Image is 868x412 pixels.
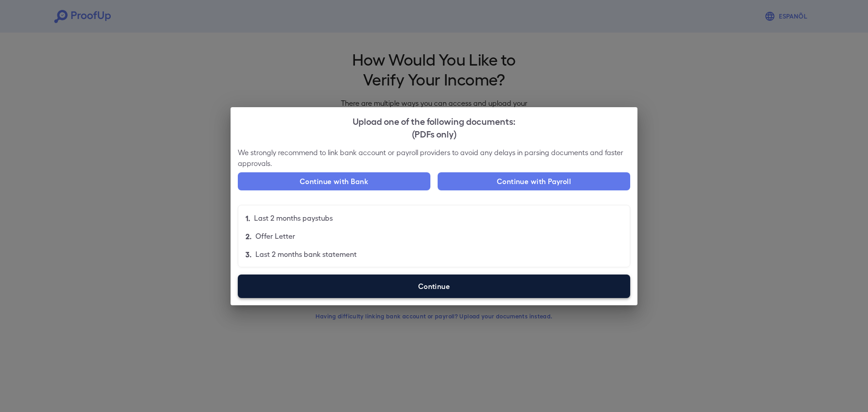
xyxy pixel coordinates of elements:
div: (PDFs only) [238,127,630,140]
p: Last 2 months paystubs [254,213,333,223]
p: Last 2 months bank statement [255,249,357,260]
h2: Upload one of the following documents: [231,107,637,147]
p: 1. [245,213,250,223]
p: 3. [245,249,252,260]
label: Continue [238,275,630,298]
p: Offer Letter [255,231,295,242]
p: 2. [245,231,252,242]
p: We strongly recommend to link bank account or payroll providers to avoid any delays in parsing do... [238,147,630,169]
button: Continue with Bank [238,172,430,190]
button: Continue with Payroll [438,172,630,190]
